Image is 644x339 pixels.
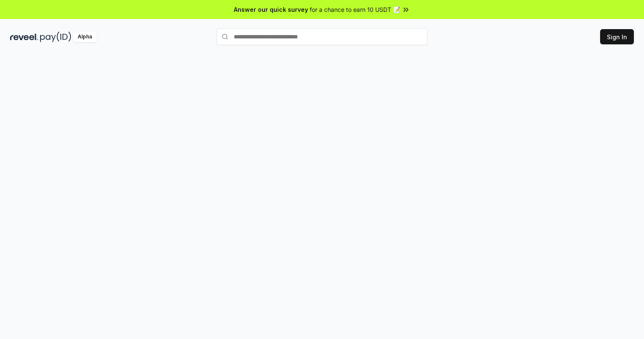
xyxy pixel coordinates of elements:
span: for a chance to earn 10 USDT 📝 [310,5,400,14]
img: reveel_dark [10,32,38,42]
img: pay_id [40,32,71,42]
span: Answer our quick survey [234,5,308,14]
div: Alpha [73,32,97,42]
button: Sign In [600,29,634,44]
